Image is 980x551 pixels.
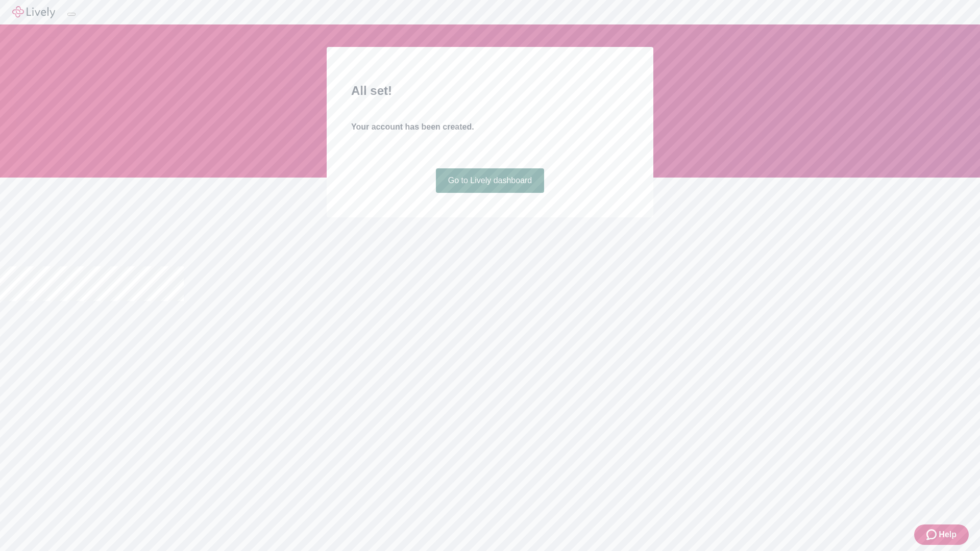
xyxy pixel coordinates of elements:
[914,524,969,545] button: Zendesk support iconHelp
[67,13,76,16] button: Log out
[351,82,629,100] h2: All set!
[12,6,55,18] img: Lively
[351,121,629,133] h4: Your account has been created.
[939,529,957,541] span: Help
[926,529,939,541] svg: Zendesk support icon
[436,168,545,193] a: Go to Lively dashboard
